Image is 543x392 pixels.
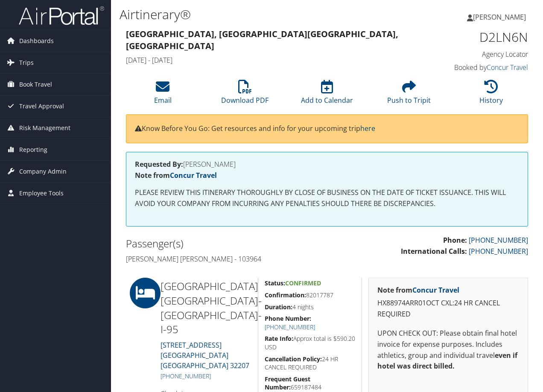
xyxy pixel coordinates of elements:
a: [PHONE_NUMBER] [265,323,315,331]
span: Trips [19,52,34,73]
a: History [479,84,503,105]
span: Risk Management [19,117,70,139]
strong: Note from [135,171,217,180]
strong: [GEOGRAPHIC_DATA], [GEOGRAPHIC_DATA] [GEOGRAPHIC_DATA], [GEOGRAPHIC_DATA] [126,28,398,52]
span: Company Admin [19,161,67,182]
a: Concur Travel [412,285,459,295]
a: Download PDF [221,84,269,105]
span: Travel Approval [19,96,64,117]
p: UPON CHECK OUT: Please obtain final hotel invoice for expense purposes. Includes athletics, group... [377,328,519,372]
a: [PHONE_NUMBER] [469,247,528,256]
a: Push to Tripit [387,84,431,105]
h4: Booked by [437,63,528,72]
span: Reporting [19,139,47,160]
img: airportal-logo.png [19,6,104,26]
strong: Confirmation: [265,291,306,299]
span: Book Travel [19,74,52,95]
span: Confirmed [285,279,321,287]
span: Dashboards [19,30,54,52]
h4: [PERSON_NAME] [135,161,519,168]
strong: Frequent Guest Number: [265,375,310,392]
h5: 659187484 [265,375,355,392]
h4: [PERSON_NAME] [PERSON_NAME] - 103964 [126,254,321,264]
a: Concur Travel [487,63,528,72]
h5: 82017787 [265,291,355,299]
strong: Cancellation Policy: [265,355,322,363]
strong: Requested By: [135,160,183,169]
a: [STREET_ADDRESS][GEOGRAPHIC_DATA] [GEOGRAPHIC_DATA] 32207 [161,340,249,370]
span: [PERSON_NAME] [473,12,526,22]
h5: 4 nights [265,303,355,311]
a: Email [154,84,172,105]
a: [PHONE_NUMBER] [161,372,211,380]
h4: Agency Locator [437,49,528,59]
h4: [DATE] - [DATE] [126,55,424,65]
h1: Airtinerary® [120,6,396,23]
a: here [360,124,375,133]
h5: 24 HR CANCEL REQUIRED [265,355,355,372]
a: Add to Calendar [301,84,353,105]
h2: Passenger(s) [126,236,321,251]
p: Know Before You Go: Get resources and info for your upcoming trip [135,123,519,134]
strong: Status: [265,279,285,287]
p: HX88974ARR01OCT CXL:24 HR CANCEL REQUIRED [377,298,519,319]
a: [PERSON_NAME] [467,4,534,30]
strong: International Calls: [401,247,467,256]
strong: Note from [377,285,459,295]
h2: [GEOGRAPHIC_DATA] [GEOGRAPHIC_DATA]-[GEOGRAPHIC_DATA]-I-95 [161,279,251,336]
strong: Phone Number: [265,314,311,322]
h5: Approx total is $590.20 USD [265,334,355,351]
span: Employee Tools [19,183,64,204]
strong: Phone: [443,235,467,245]
p: PLEASE REVIEW THIS ITINERARY THOROUGHLY BY CLOSE OF BUSINESS ON THE DATE OF TICKET ISSUANCE. THIS... [135,187,519,209]
a: [PHONE_NUMBER] [469,235,528,245]
a: Concur Travel [170,171,217,180]
strong: Rate Info: [265,334,293,343]
strong: Duration: [265,303,292,311]
h1: D2LN6N [437,28,528,46]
